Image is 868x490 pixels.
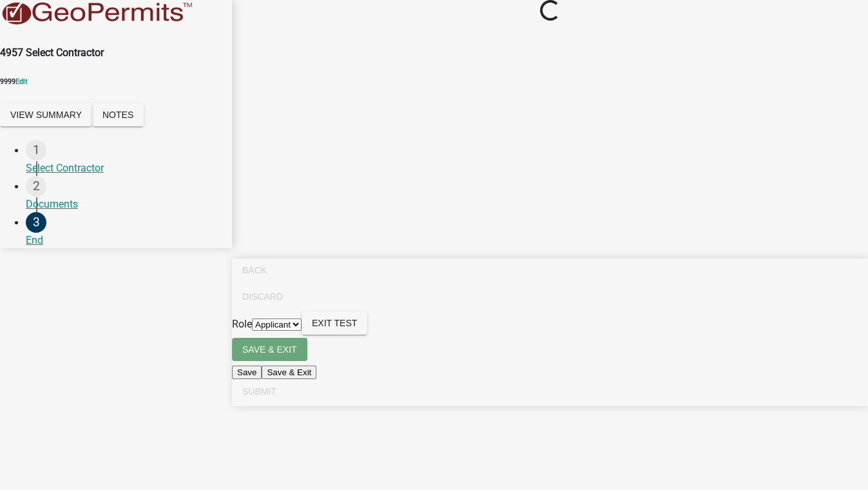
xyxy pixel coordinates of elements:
[242,344,297,355] span: Save & Exit
[15,77,28,86] a: Edit
[242,386,276,397] span: Submit
[302,311,367,335] button: Exit Test
[242,265,267,275] span: Back
[92,110,144,122] wm-modal-confirm: Notes
[26,161,222,176] div: Select Contractor
[92,103,144,126] button: Notes
[232,285,293,308] button: Discard
[232,259,277,282] button: Back
[312,318,357,328] span: Exit Test
[26,197,222,212] div: Documents
[26,233,222,248] div: End
[26,140,46,161] div: 1
[232,380,287,403] button: Submit
[26,176,46,197] div: 2
[26,212,46,233] div: 3
[232,338,307,361] button: Save & Exit
[15,77,28,86] wm-modal-confirm: Edit Application Number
